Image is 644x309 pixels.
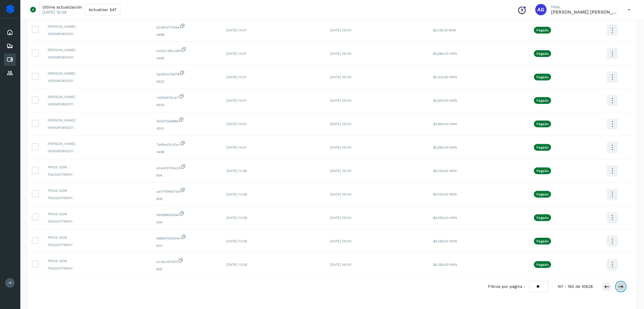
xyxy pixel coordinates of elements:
[558,284,593,290] span: 101 - 150 de 10628
[4,40,16,52] div: Embarques
[156,117,218,124] span: 16fa013a8685
[227,28,247,32] span: [DATE] 14:01
[330,239,351,243] span: [DATE] 00:00
[156,47,218,53] span: bd2bc18bcd60
[48,242,147,247] span: FGD220719NH1
[156,93,218,100] span: 142f6407b1e7
[433,216,457,220] span: $4,256.00 MXN
[551,9,619,15] p: Abigail Gonzalez Leon
[48,149,147,154] span: HERG810602211
[156,243,218,248] span: 603
[48,172,147,177] span: FGD220719NH1
[156,103,218,108] span: 4500
[48,102,147,107] span: HERG810602211
[536,99,549,103] p: Pagado
[536,169,549,173] p: Pagado
[48,55,147,60] span: HERG810602211
[330,122,351,126] span: [DATE] 00:00
[48,258,147,264] span: FRIOS GDM
[42,10,67,15] p: [DATE] 10:08
[227,216,247,220] span: [DATE] 13:56
[4,26,16,39] div: Inicio
[433,263,457,267] span: $4,256.00 MXN
[433,122,457,126] span: $3,864.00 MXN
[227,75,247,79] span: [DATE] 14:01
[156,211,218,217] span: 18168960429e
[48,125,147,130] span: HERG810602211
[330,216,351,220] span: [DATE] 00:00
[48,188,147,193] span: FRIOS GDM
[433,75,457,79] span: $2,424.80 MXN
[48,195,147,201] span: FGD220719NH1
[42,5,82,10] p: Última actualización
[156,149,218,154] span: 4498
[536,216,549,220] p: Pagado
[156,126,218,131] span: 4501
[156,234,218,241] span: 4985679d3d4c
[156,79,218,84] span: 4502
[4,67,16,79] div: Proveedores
[433,99,457,103] span: $2,940.00 MXN
[48,141,147,146] span: [PERSON_NAME]
[48,212,147,217] span: FRIOS GDM
[536,122,549,126] p: Pagado
[48,118,147,123] span: [PERSON_NAME]
[433,145,457,149] span: $3,584.00 MXN
[330,75,351,79] span: [DATE] 00:00
[227,169,247,173] span: [DATE] 13:56
[48,165,147,170] span: FRIOS GDM
[488,284,525,290] span: Filtros por página :
[4,53,16,66] div: Cuentas por pagar
[85,4,120,15] button: Actualizar SAT
[433,192,457,196] span: $4,704.00 MXN
[433,169,457,173] span: $4,704.00 MXN
[48,78,147,83] span: HERG810602211
[156,140,218,147] span: 7a65ed5c5fec
[48,31,147,36] span: HERG810602211
[156,187,218,194] span: ae07f94607de
[330,263,351,267] span: [DATE] 00:00
[227,192,247,196] span: [DATE] 13:56
[536,145,549,149] p: Pagado
[89,8,117,12] span: Actualizar SAT
[227,263,247,267] span: [DATE] 13:56
[536,28,549,32] p: Pagado
[330,169,351,173] span: [DATE] 00:00
[433,239,457,243] span: $4,256.00 MXN
[551,5,619,9] p: Hola,
[156,70,218,77] span: 5ad8f2cf5678
[156,56,218,61] span: 4495
[156,164,218,171] span: eda433792e32
[536,52,549,56] p: Pagado
[48,71,147,76] span: [PERSON_NAME]
[156,23,218,30] span: bb45fef730ee
[536,263,549,267] p: Pagado
[433,52,457,56] span: $3,584.00 MXN
[48,266,147,271] span: FGD220719NH1
[156,258,218,264] span: e1c9c02f1412
[330,28,351,32] span: [DATE] 00:00
[156,173,218,178] span: 604
[536,192,549,196] p: Pagado
[48,24,147,29] span: [PERSON_NAME]
[330,99,351,103] span: [DATE] 00:00
[48,219,147,224] span: FGD220719NH1
[227,99,247,103] span: [DATE] 14:01
[227,145,247,149] span: [DATE] 14:01
[156,267,218,272] span: 605
[536,239,549,243] p: Pagado
[48,47,147,53] span: [PERSON_NAME]
[536,75,549,79] p: Pagado
[433,28,456,32] span: $3,136.00 MXN
[330,52,351,56] span: [DATE] 00:00
[330,145,351,149] span: [DATE] 00:00
[48,235,147,240] span: FRIOS GDM
[156,196,218,201] span: 608
[330,192,351,196] span: [DATE] 00:00
[227,239,247,243] span: [DATE] 13:56
[227,52,247,56] span: [DATE] 14:01
[156,220,218,225] span: 606
[227,122,247,126] span: [DATE] 14:01
[156,32,218,37] span: 4499
[48,94,147,99] span: [PERSON_NAME]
